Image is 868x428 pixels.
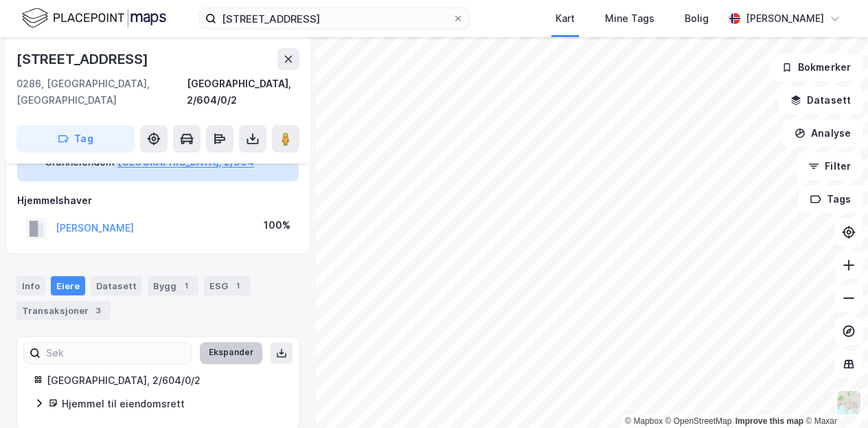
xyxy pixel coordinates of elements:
div: Hjemmel til eiendomsrett [62,396,282,412]
input: Søk på adresse, matrikkel, gårdeiere, leietakere eller personer [216,8,453,29]
div: Datasett [91,276,142,295]
button: Bokmerker [770,54,863,81]
div: 100% [264,217,290,234]
button: Tags [799,185,863,213]
button: Analyse [783,120,863,147]
div: Bygg [148,276,198,295]
iframe: Chat Widget [799,362,868,428]
div: Eiere [51,276,85,295]
div: ESG [204,276,250,295]
button: Filter [797,153,863,180]
div: Kontrollprogram for chat [799,362,868,428]
div: Mine Tags [605,10,654,27]
div: [GEOGRAPHIC_DATA], 2/604/0/2 [187,76,299,109]
div: [GEOGRAPHIC_DATA], 2/604/0/2 [47,372,282,389]
div: 3 [91,304,105,317]
button: Tag [16,125,135,153]
div: Bolig [685,10,709,27]
a: OpenStreetMap [665,416,732,426]
button: Datasett [779,87,863,114]
div: [STREET_ADDRESS] [16,48,151,70]
div: Hjemmelshaver [17,192,299,209]
div: Info [16,276,45,295]
div: Kart [556,10,575,27]
div: [PERSON_NAME] [746,10,824,27]
input: Søk [41,343,191,363]
img: logo.f888ab2527a4732fd821a326f86c7f29.svg [22,6,166,30]
div: 1 [179,279,193,293]
a: Improve this map [735,416,803,426]
div: 0286, [GEOGRAPHIC_DATA], [GEOGRAPHIC_DATA] [16,76,187,109]
a: Mapbox [625,416,663,426]
div: 1 [231,279,244,293]
div: Transaksjoner [16,301,111,320]
button: Ekspander [200,342,262,364]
